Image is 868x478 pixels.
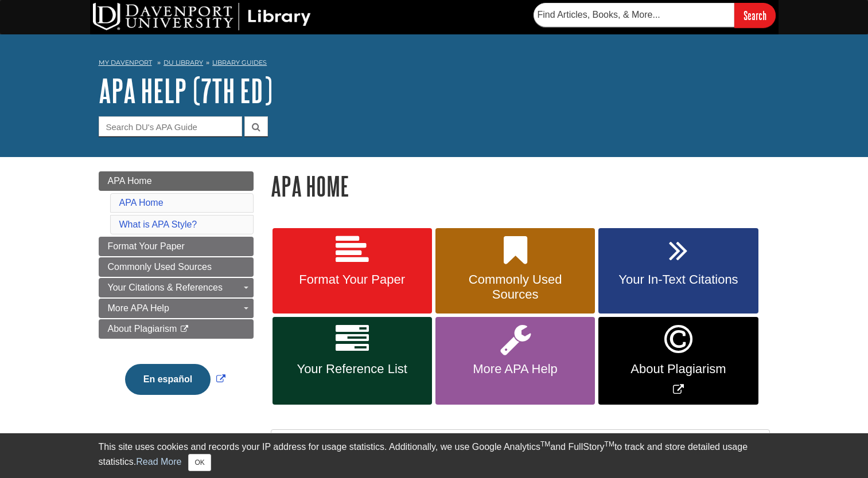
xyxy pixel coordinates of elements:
[122,374,228,384] a: Link opens in new window
[271,430,769,460] h2: What is APA Style?
[136,457,181,467] a: Read More
[99,55,770,73] nav: breadcrumb
[108,324,177,334] span: About Plagiarism
[540,440,550,448] sup: TM
[119,220,197,229] a: What is APA Style?
[119,198,164,207] a: APA Home
[188,454,211,471] button: Close
[607,362,749,377] span: About Plagiarism
[108,176,152,186] span: APA Home
[598,228,758,314] a: Your In-Text Citations
[734,3,776,28] input: Search
[99,237,254,256] a: Format Your Paper
[271,171,770,201] h1: APA Home
[607,272,749,287] span: Your In-Text Citations
[534,3,776,28] form: Searches DU Library's articles, books, and more
[180,326,189,333] i: This link opens in a new window
[164,58,203,66] a: DU Library
[444,272,586,302] span: Commonly Used Sources
[99,171,254,191] a: APA Home
[534,3,734,27] input: Find Articles, Books, & More...
[99,299,254,318] a: More APA Help
[273,228,432,314] a: Format Your Paper
[99,440,770,471] div: This site uses cookies and records your IP address for usage statistics. Additionally, we use Goo...
[281,272,423,287] span: Format Your Paper
[99,171,254,414] div: Guide Page Menu
[212,58,267,66] a: Library Guides
[444,362,586,377] span: More APA Help
[99,257,254,277] a: Commonly Used Sources
[108,262,212,272] span: Commonly Used Sources
[598,317,758,405] a: Link opens in new window
[99,319,254,339] a: About Plagiarism
[273,317,432,405] a: Your Reference List
[605,440,614,448] sup: TM
[99,116,242,136] input: Search DU's APA Guide
[125,364,211,395] button: En español
[99,278,254,297] a: Your Citations & References
[108,303,169,313] span: More APA Help
[99,73,273,108] a: APA Help (7th Ed)
[108,283,223,292] span: Your Citations & References
[93,3,311,30] img: DU Library
[435,317,595,405] a: More APA Help
[435,228,595,314] a: Commonly Used Sources
[108,241,185,251] span: Format Your Paper
[99,58,152,68] a: My Davenport
[281,362,423,377] span: Your Reference List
